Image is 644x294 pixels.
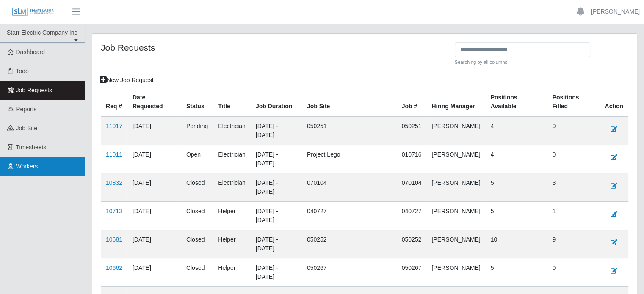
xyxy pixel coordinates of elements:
td: Closed [181,230,213,258]
td: [PERSON_NAME] [426,258,485,286]
a: 10681 [106,236,122,243]
td: 050267 [302,258,397,286]
td: [DATE] - [DATE] [251,230,302,258]
td: 070104 [397,173,427,201]
td: 050267 [397,258,427,286]
td: [DATE] [127,145,181,173]
td: 3 [547,173,600,201]
td: 5 [485,258,547,286]
span: job site [16,125,38,132]
td: 010716 [397,145,427,173]
span: Workers [16,163,38,170]
td: [DATE] [127,116,181,145]
img: SLM Logo [12,7,54,16]
td: 0 [547,145,600,173]
td: [DATE] [127,258,181,286]
td: Helper [213,258,251,286]
td: 4 [485,145,547,173]
td: 050252 [302,230,397,258]
th: Title [213,88,251,116]
th: Req # [101,88,127,116]
td: [DATE] [127,230,181,258]
th: Hiring Manager [426,88,485,116]
td: 5 [485,201,547,230]
td: [PERSON_NAME] [426,116,485,145]
td: 070104 [302,173,397,201]
th: job site [302,88,397,116]
td: 10 [485,230,547,258]
td: 4 [485,116,547,145]
td: Closed [181,173,213,201]
a: 10832 [106,179,122,186]
span: Timesheets [16,144,47,151]
td: 050252 [397,230,427,258]
td: Helper [213,201,251,230]
td: [DATE] - [DATE] [251,201,302,230]
td: Closed [181,201,213,230]
th: Positions Available [485,88,547,116]
td: [DATE] - [DATE] [251,145,302,173]
td: [PERSON_NAME] [426,173,485,201]
h4: Job Requests [101,42,448,53]
th: Job # [397,88,427,116]
a: 11011 [106,151,122,158]
td: Closed [181,258,213,286]
td: 1 [547,201,600,230]
td: [PERSON_NAME] [426,201,485,230]
th: Date Requested [127,88,181,116]
td: [DATE] - [DATE] [251,116,302,145]
td: [PERSON_NAME] [426,230,485,258]
td: Electrician [213,116,251,145]
td: [PERSON_NAME] [426,145,485,173]
td: Helper [213,230,251,258]
td: Electrician [213,173,251,201]
td: Electrician [213,145,251,173]
th: Job Duration [251,88,302,116]
a: 10713 [106,208,122,214]
td: [DATE] - [DATE] [251,258,302,286]
span: Todo [16,68,29,74]
a: New Job Request [94,73,159,88]
span: Dashboard [16,49,45,55]
td: Pending [181,116,213,145]
td: 050251 [397,116,427,145]
a: 10662 [106,264,122,271]
a: [PERSON_NAME] [591,7,640,16]
td: 040727 [302,201,397,230]
span: Job Requests [16,87,53,93]
td: 5 [485,173,547,201]
a: 11017 [106,123,122,129]
td: Open [181,145,213,173]
td: Project Lego [302,145,397,173]
td: [DATE] - [DATE] [251,173,302,201]
td: 9 [547,230,600,258]
span: Reports [16,106,37,113]
small: Searching by all columns [455,59,590,66]
td: 050251 [302,116,397,145]
td: 0 [547,116,600,145]
th: Positions Filled [547,88,600,116]
td: [DATE] [127,173,181,201]
th: Status [181,88,213,116]
th: Action [600,88,628,116]
td: 0 [547,258,600,286]
td: 040727 [397,201,427,230]
td: [DATE] [127,201,181,230]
